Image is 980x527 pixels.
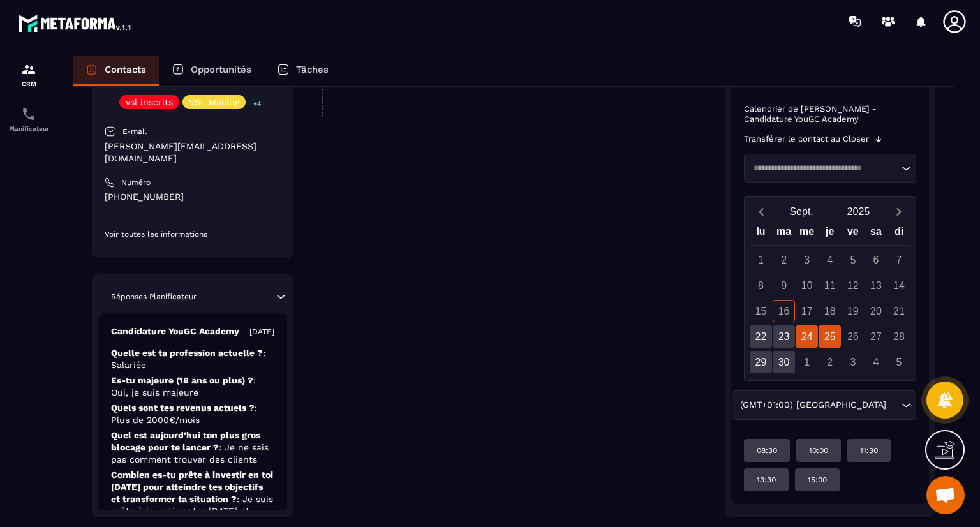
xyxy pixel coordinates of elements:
[796,351,818,373] div: 1
[3,125,54,132] p: Planificateur
[111,292,197,302] p: Réponses Planificateur
[750,223,911,373] div: Calendar wrapper
[773,325,795,348] div: 23
[296,64,329,75] p: Tâches
[750,203,773,220] button: Previous month
[757,445,777,456] p: 08:30
[842,223,865,245] div: ve
[819,274,841,297] div: 11
[865,325,887,348] div: 27
[264,56,341,86] a: Tâches
[3,52,54,97] a: formationformationCRM
[865,249,887,271] div: 6
[926,476,965,514] div: Ouvrir le chat
[121,177,151,188] p: Numéro
[865,351,887,373] div: 4
[887,203,910,220] button: Next month
[842,249,864,271] div: 5
[842,325,864,348] div: 26
[732,390,916,420] div: Search for option
[842,274,864,297] div: 12
[105,229,281,239] p: Voir toutes les informations
[808,475,827,485] p: 15:00
[111,375,274,399] p: Es-tu majeure (18 ans ou plus) ?
[750,249,772,271] div: 1
[796,249,818,271] div: 3
[773,300,795,322] div: 16
[819,300,841,322] div: 18
[191,64,251,75] p: Opportunités
[796,300,818,322] div: 17
[887,223,910,245] div: di
[744,154,917,183] div: Search for option
[830,200,887,223] button: Open years overlay
[773,274,795,297] div: 9
[749,162,899,175] input: Search for option
[744,104,917,124] p: Calendrier de [PERSON_NAME] - Candidature YouGC Academy
[744,134,869,144] p: Transférer le contact au Closer
[842,300,864,322] div: 19
[21,107,36,122] img: scheduler
[159,56,264,86] a: Opportunités
[249,97,265,110] p: +4
[887,300,910,322] div: 21
[21,62,36,77] img: formation
[796,325,818,348] div: 24
[750,249,911,373] div: Calendar days
[750,325,772,348] div: 22
[750,274,772,297] div: 8
[105,64,146,75] p: Contacts
[122,126,147,137] p: E-mail
[249,327,274,337] p: [DATE]
[750,300,772,322] div: 15
[773,200,830,223] button: Open months overlay
[865,300,887,322] div: 20
[796,274,818,297] div: 10
[887,274,910,297] div: 14
[111,429,274,466] p: Quel est aujourd’hui ton plus gros blocage pour te lancer ?
[887,351,910,373] div: 5
[18,11,133,34] img: logo
[773,249,795,271] div: 2
[757,475,776,485] p: 13:30
[750,351,772,373] div: 29
[189,98,239,107] p: VSL Mailing
[887,249,910,271] div: 7
[887,325,910,348] div: 28
[860,445,878,456] p: 11:30
[865,274,887,297] div: 13
[111,402,274,426] p: Quels sont tes revenus actuels ?
[819,223,842,245] div: je
[819,325,841,348] div: 25
[773,351,795,373] div: 30
[773,223,796,245] div: ma
[3,80,54,87] p: CRM
[111,325,239,338] p: Candidature YouGC Academy
[889,398,898,412] input: Search for option
[809,445,828,456] p: 10:00
[3,97,54,142] a: schedulerschedulerPlanificateur
[105,191,281,203] p: [PHONE_NUMBER]
[749,223,772,245] div: lu
[737,398,889,412] span: (GMT+01:00) [GEOGRAPHIC_DATA]
[796,223,819,245] div: me
[126,98,173,107] p: vsl inscrits
[105,140,281,165] p: [PERSON_NAME][EMAIL_ADDRESS][DOMAIN_NAME]
[842,351,864,373] div: 3
[819,249,841,271] div: 4
[865,223,887,245] div: sa
[111,347,274,371] p: Quelle est ta profession actuelle ?
[819,351,841,373] div: 2
[73,56,159,86] a: Contacts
